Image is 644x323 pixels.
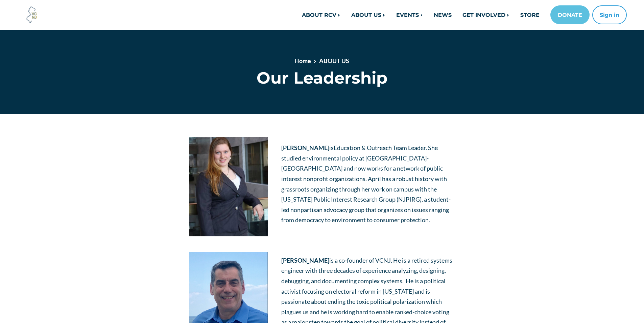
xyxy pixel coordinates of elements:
[296,8,346,22] a: ABOUT RCV
[346,8,391,22] a: ABOUT US
[177,5,627,24] nav: Main navigation
[391,8,428,22] a: EVENTS
[23,6,41,24] img: Voter Choice NJ
[334,144,426,151] span: Education & Outreach Team Leader
[294,57,311,64] a: Home
[457,8,515,22] a: GET INVOLVED
[281,144,329,151] strong: [PERSON_NAME]
[319,57,349,64] a: ABOUT US
[207,56,437,68] nav: breadcrumb
[550,5,590,24] a: DONATE
[515,8,545,22] a: STORE
[281,144,451,224] span: is . She studied environmental policy at [GEOGRAPHIC_DATA]-[GEOGRAPHIC_DATA] and now works for a ...
[183,68,461,88] h1: Our Leadership
[281,257,329,264] strong: [PERSON_NAME]
[428,8,457,22] a: NEWS
[592,5,627,24] button: Sign in or sign up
